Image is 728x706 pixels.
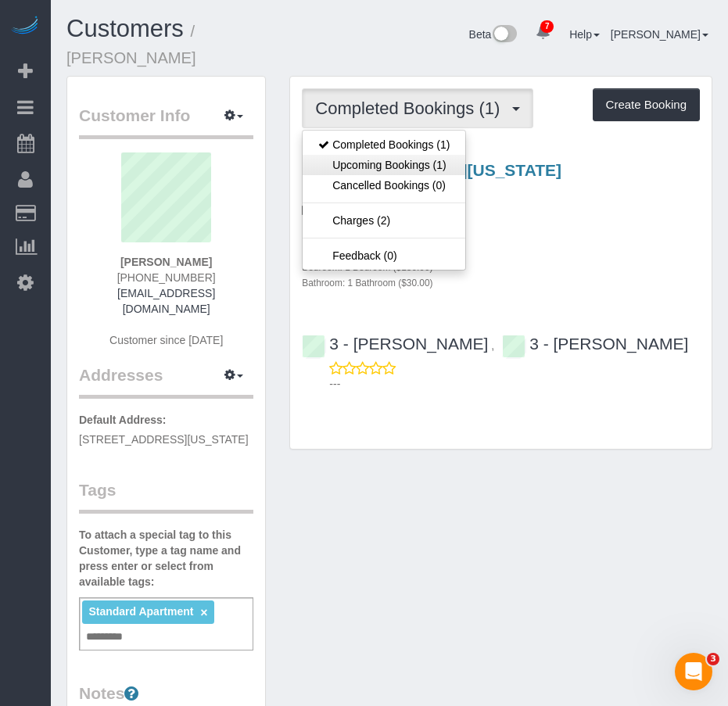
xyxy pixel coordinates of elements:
[79,412,167,428] label: Default Address:
[117,287,215,315] a: [EMAIL_ADDRESS][DOMAIN_NAME]
[117,271,216,284] span: [PHONE_NUMBER]
[303,245,465,266] a: Feedback (0)
[469,28,518,41] a: Beta
[528,16,558,50] a: 7
[79,433,249,446] span: [STREET_ADDRESS][US_STATE]
[109,334,223,346] span: Customer since [DATE]
[569,28,600,41] a: Help
[302,224,700,237] h4: Under 1,000 sq. ft.
[303,155,465,175] a: Upcoming Bookings (1)
[303,175,465,195] a: Cancelled Bookings (0)
[540,20,554,33] span: 7
[302,88,533,128] button: Completed Bookings (1)
[88,605,193,618] span: Standard Apartment
[79,104,253,139] legend: Customer Info
[593,88,700,121] button: Create Booking
[200,606,207,619] a: ×
[315,99,507,118] span: Completed Bookings (1)
[302,202,700,217] p: One Time
[491,339,494,352] span: ,
[675,653,712,690] iframe: Intercom live chat
[9,16,41,38] img: Automaid Logo
[66,15,184,42] a: Customers
[491,25,517,45] img: New interface
[329,376,700,392] p: ---
[120,256,212,268] strong: [PERSON_NAME]
[303,210,465,231] a: Charges (2)
[303,134,465,155] a: Completed Bookings (1)
[302,335,488,353] a: 3 - [PERSON_NAME]
[611,28,708,41] a: [PERSON_NAME]
[79,527,253,590] label: To attach a special tag to this Customer, type a tag name and press enter or select from availabl...
[707,653,719,665] span: 3
[502,335,688,353] a: 3 - [PERSON_NAME]
[79,478,253,514] legend: Tags
[302,278,432,288] small: Bathroom: 1 Bathroom ($30.00)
